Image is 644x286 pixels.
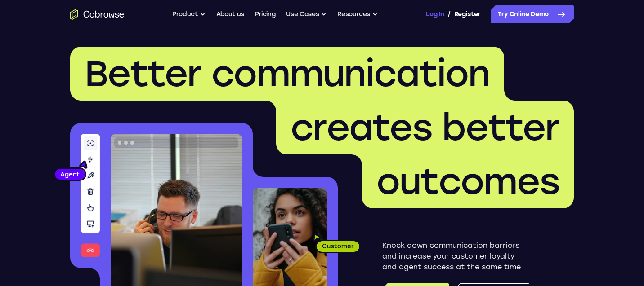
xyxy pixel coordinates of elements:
[426,5,444,23] a: Log In
[491,5,574,23] a: Try Online Demo
[382,240,529,273] p: Knock down communication barriers and increase your customer loyalty and agent success at the sam...
[448,9,451,20] span: /
[85,52,490,95] span: Better communication
[172,5,206,23] button: Product
[70,9,124,20] a: Go to the home page
[454,5,480,23] a: Register
[291,106,559,149] span: creates better
[216,5,244,23] a: About us
[255,5,276,23] a: Pricing
[286,5,326,23] button: Use Cases
[337,5,378,23] button: Resources
[376,160,559,203] span: outcomes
